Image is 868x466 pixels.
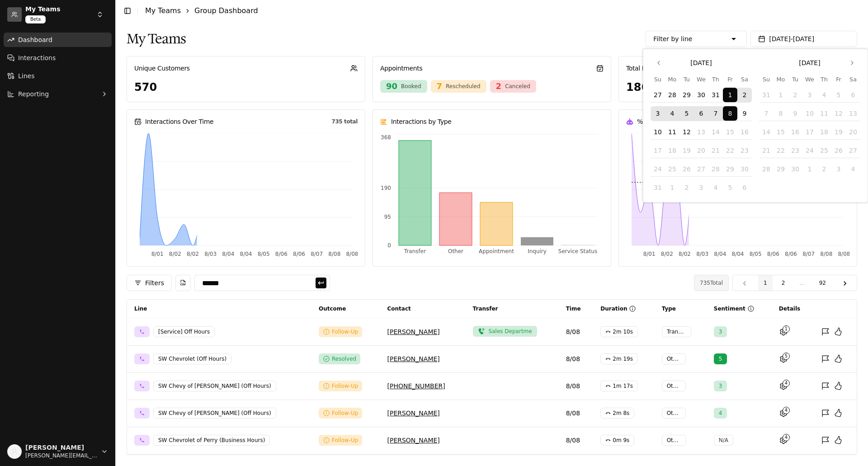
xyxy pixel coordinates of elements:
p: Booked [401,84,421,89]
tspan: 368 [381,134,391,141]
a: Interactions [4,51,112,65]
button: 3 [714,381,727,391]
p: Filters [145,278,164,287]
p: Duration [600,305,627,312]
th: Monday [665,75,679,84]
div: Beta [25,15,46,24]
button: Sales Department [473,326,538,337]
th: Wednesday [802,75,817,84]
button: 5 [679,106,694,121]
th: Friday [723,75,737,84]
button: 8 [723,106,737,121]
button: Group Dashboard [194,5,258,16]
a: [Service] Off Hours [153,326,215,337]
button: [PERSON_NAME] [387,409,439,418]
th: Tuesday [679,75,694,84]
tspan: 8/02 [679,251,691,257]
tspan: 0 [387,242,391,249]
p: Interactions Over Time [145,117,213,126]
button: 28 [665,88,679,102]
a: [PERSON_NAME] [387,410,439,417]
tspan: 8/08 [838,251,850,257]
a: [PHONE_NUMBER] [387,382,445,390]
p: Type [662,305,676,312]
button: 2 [737,88,752,102]
p: Follow-Up [332,329,358,334]
p: N/A [719,437,728,444]
button: 4 [779,436,788,445]
button: 1 [779,327,788,336]
div: 4 [783,380,790,387]
tspan: 8/01 [643,251,656,257]
tspan: 8/02 [661,251,673,257]
a: Dashboard [4,33,112,47]
button: 6 [694,106,708,121]
a: [PERSON_NAME] [387,355,439,362]
div: 5 [783,353,790,360]
th: Monday [774,75,788,84]
button: My TeamsBeta [4,4,112,25]
button: [PERSON_NAME] [387,354,439,363]
tspan: 8/04 [222,251,234,257]
a: Group Dashboard [194,6,258,15]
button: Follow-Up [319,326,362,337]
button: [PERSON_NAME][PERSON_NAME][EMAIL_ADDRESS][DOMAIN_NAME] [4,441,112,462]
button: Other [662,381,686,391]
span: [PERSON_NAME][EMAIL_ADDRESS][DOMAIN_NAME] [25,452,97,459]
div: 8/08 [566,327,586,336]
tspan: 8/03 [696,251,708,257]
a: [PERSON_NAME] [387,437,439,444]
p: 90 [386,82,397,90]
button: [PERSON_NAME] [387,436,439,445]
a: SW Chevy of [PERSON_NAME] (Off Hours) [153,408,276,419]
p: Time [566,305,581,312]
th: Sunday [651,75,665,84]
div: Other [667,437,681,444]
p: Follow-Up [332,410,358,416]
tspan: Appointment [479,248,514,254]
a: SW Chevrolet of Perry (Business Hours) [153,435,270,446]
p: 3 [719,328,722,335]
div: Other [667,410,681,417]
span: Lines [18,71,34,80]
span: Reporting [18,89,49,99]
button: Other [662,353,686,364]
button: Resolved [319,353,360,364]
p: Outcome [319,305,346,312]
button: Reporting [4,87,112,101]
button: Other [662,435,686,446]
th: Tuesday [788,75,802,84]
p: 0m 9s [613,437,629,444]
button: 11 [665,125,679,139]
p: 2m 19s [613,355,633,362]
th: Thursday [708,75,723,84]
p: Appointments [380,64,422,73]
p: 2 [496,82,502,90]
div: 570 [134,80,358,94]
div: 4 [783,434,790,441]
button: 2 [776,275,791,291]
a: SW Chevy of [PERSON_NAME] (Off Hours)Follow-Up[PHONE_NUMBER]8/081m 17sOther34 [127,372,857,400]
tspan: 8/06 [767,251,779,257]
tspan: 8/04 [714,251,726,257]
button: Sentiment [714,305,755,312]
p: Follow-Up [332,438,358,443]
button: 29 [679,88,694,102]
button: [PHONE_NUMBER] [387,381,445,391]
tspan: 8/07 [802,251,815,257]
div: 1 [783,325,790,333]
a: SW Chevrolet (Off Hours)Resolved[PERSON_NAME]8/082m 19sOther55 [127,345,857,372]
div: Other [667,382,681,390]
th: Thursday [817,75,831,84]
tspan: 8/06 [293,251,305,257]
tspan: 8/01 [151,251,164,257]
button: My Teams [145,5,181,16]
button: Other [662,408,686,419]
div: Other [667,355,681,362]
button: N/A [714,435,733,446]
div: Transfer [667,328,686,335]
button: 1 [723,88,737,102]
p: 3 [719,382,722,390]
